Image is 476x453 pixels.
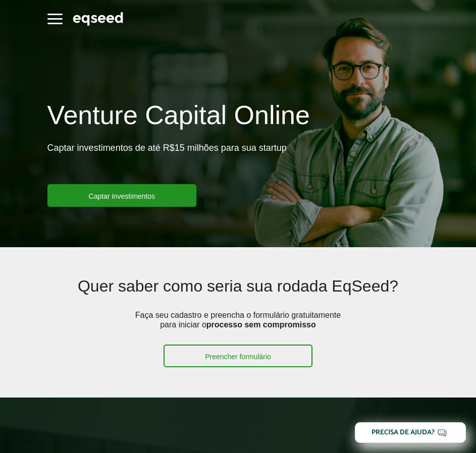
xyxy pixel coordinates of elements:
strong: processo sem compromisso [206,320,316,329]
img: EqSeed [73,11,123,27]
h2: Quer saber como seria sua rodada EqSeed? [47,277,429,310]
a: Captar investimentos [47,184,197,207]
p: Captar investimentos de até R$15 milhões para sua startup [47,143,287,184]
a: Preencher formulário [164,345,312,367]
h1: Venture Capital Online [47,101,310,135]
p: Faça seu cadastro e preencha o formulário gratuitamente para iniciar o [132,310,344,345]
